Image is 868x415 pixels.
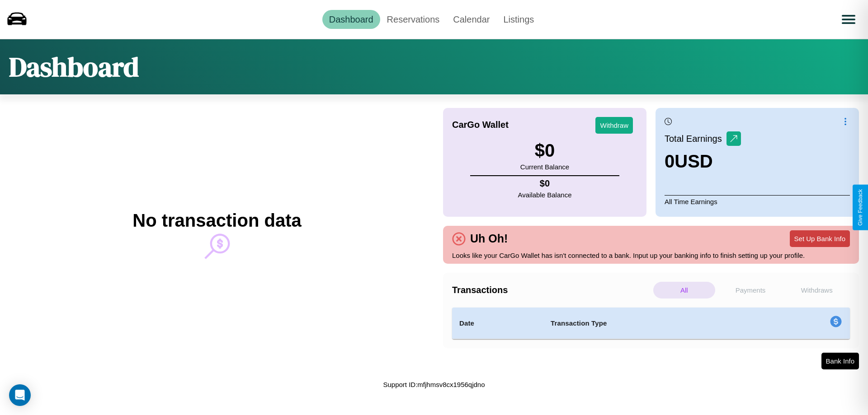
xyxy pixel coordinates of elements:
[595,117,633,134] button: Withdraw
[836,7,861,32] button: Open menu
[466,232,512,245] h4: Uh Oh!
[322,10,380,29] a: Dashboard
[452,120,509,130] h4: CarGo Wallet
[452,308,850,339] table: simple table
[786,282,848,298] p: Withdraws
[520,140,569,161] h3: $ 0
[452,285,651,295] h4: Transactions
[665,195,850,208] p: All Time Earnings
[821,353,859,369] button: Bank Info
[452,249,850,261] p: Looks like your CarGo Wallet has isn't connected to a bank. Input up your banking info to finish ...
[459,318,536,329] h4: Date
[790,230,850,247] button: Set Up Bank Info
[665,151,741,172] h3: 0 USD
[380,10,447,29] a: Reservations
[9,48,139,85] h1: Dashboard
[720,282,782,298] p: Payments
[857,189,863,226] div: Give Feedback
[518,189,572,201] p: Available Balance
[496,10,541,29] a: Listings
[9,384,31,406] div: Open Intercom Messenger
[520,161,569,173] p: Current Balance
[551,318,756,329] h4: Transaction Type
[132,210,301,231] h2: No transaction data
[518,178,572,189] h4: $ 0
[653,282,715,298] p: All
[665,131,726,147] p: Total Earnings
[383,378,485,391] p: Support ID: mfjhmsv8cx1956qjdno
[446,10,496,29] a: Calendar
